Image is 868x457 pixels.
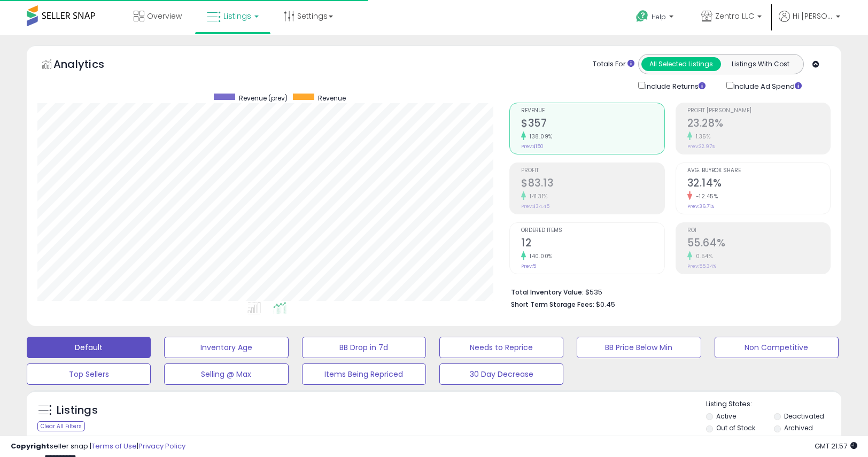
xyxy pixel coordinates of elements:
[164,337,288,358] button: Inventory Age
[577,337,701,358] button: BB Price Below Min
[526,133,553,141] small: 138.09%
[692,192,718,200] small: -12.45%
[526,192,548,200] small: 141.31%
[635,10,649,23] i: Get Help
[720,57,800,71] button: Listings With Cost
[692,252,713,260] small: 0.54%
[439,337,563,358] button: Needs to Reprice
[641,57,721,71] button: All Selected Listings
[815,441,857,451] span: 2025-08-11 21:57 GMT
[687,108,830,114] span: Profit [PERSON_NAME]
[511,288,584,297] b: Total Inventory Value:
[521,203,549,210] small: Prev: $34.45
[27,337,151,358] button: Default
[521,263,536,269] small: Prev: 5
[593,59,634,69] div: Totals For
[630,80,718,92] div: Include Returns
[687,117,830,131] h2: 23.28%
[511,300,594,309] b: Short Term Storage Fees:
[715,11,754,21] span: Zentra LLC
[11,441,185,452] div: seller snap | |
[521,143,544,150] small: Prev: $150
[302,337,426,358] button: BB Drop in 7d
[784,412,824,421] label: Deactivated
[521,117,664,131] h2: $357
[687,177,830,191] h2: 32.14%
[521,108,664,114] span: Revenue
[53,57,125,74] h5: Analytics
[715,337,839,358] button: Non Competitive
[439,363,563,385] button: 30 Day Decrease
[521,228,664,234] span: Ordered Items
[627,2,684,35] a: Help
[164,363,288,385] button: Selling @ Max
[526,252,553,260] small: 140.00%
[687,228,830,234] span: ROI
[779,11,840,35] a: Hi [PERSON_NAME]
[793,11,833,21] span: Hi [PERSON_NAME]
[687,203,714,210] small: Prev: 36.71%
[11,441,50,451] strong: Copyright
[37,421,85,431] div: Clear All Filters
[716,412,736,421] label: Active
[138,441,185,451] a: Privacy Policy
[718,80,819,92] div: Include Ad Spend
[521,177,664,191] h2: $83.13
[57,403,98,418] h5: Listings
[596,299,615,309] span: $0.45
[706,399,841,409] p: Listing States:
[302,363,426,385] button: Items Being Repriced
[521,168,664,174] span: Profit
[687,168,830,174] span: Avg. Buybox Share
[692,133,711,141] small: 1.35%
[687,263,716,269] small: Prev: 55.34%
[27,363,151,385] button: Top Sellers
[91,441,137,451] a: Terms of Use
[784,423,813,432] label: Archived
[511,285,823,298] li: $535
[223,11,251,21] span: Listings
[652,12,666,21] span: Help
[687,237,830,251] h2: 55.64%
[521,237,664,251] h2: 12
[716,423,755,432] label: Out of Stock
[687,143,715,150] small: Prev: 22.97%
[147,11,182,21] span: Overview
[318,94,346,103] span: Revenue
[239,94,288,103] span: Revenue (prev)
